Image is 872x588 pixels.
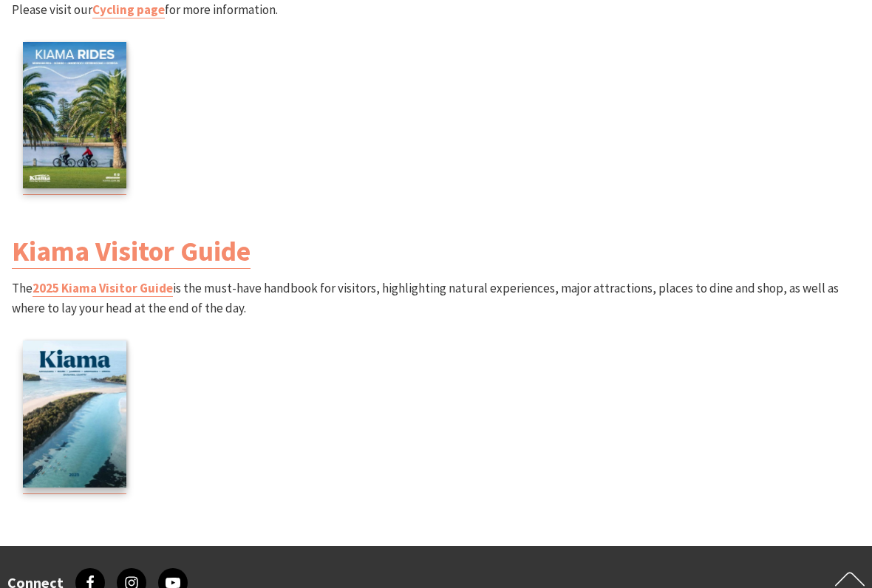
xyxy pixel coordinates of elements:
[12,234,251,270] a: Kiama Visitor Guide
[33,281,173,298] a: 2025 Kiama Visitor Guide
[23,43,126,189] img: Kiama Cycling Guide
[12,279,860,506] p: The is the must-have handbook for visitors, highlighting natural experiences, major attractions, ...
[12,1,860,207] p: Please visit our for more information.
[23,341,126,488] img: 2025 Kiama Visitor Guide
[92,2,165,19] a: Cycling page
[23,341,126,495] a: 2025 Kiama Visitor Guide
[23,43,126,196] a: Kiama Cycling Guide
